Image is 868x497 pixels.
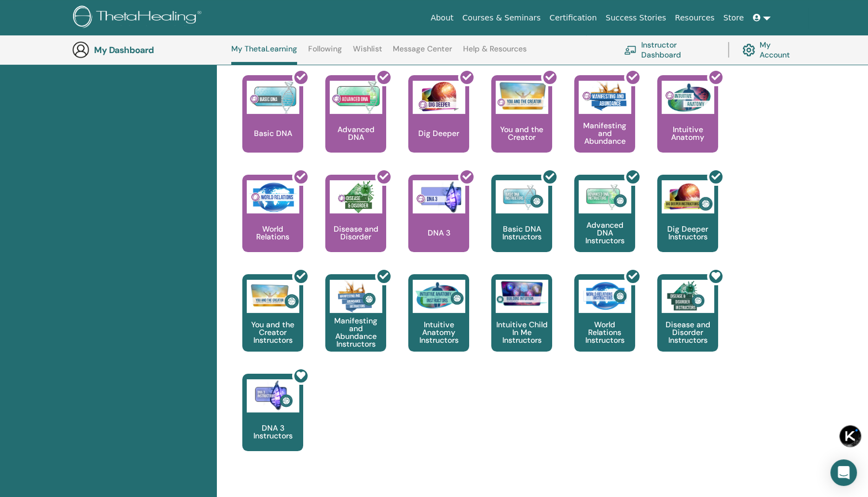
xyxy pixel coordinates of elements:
[742,38,801,62] a: My Account
[308,44,342,62] a: Following
[574,175,635,274] a: Advanced DNA Instructors Advanced DNA Instructors
[574,274,635,374] a: World Relations Instructors World Relations Instructors
[325,317,386,348] p: Manifesting and Abundance Instructors
[330,280,382,313] img: Manifesting and Abundance Instructors
[491,125,552,141] p: You and the Creator
[601,8,671,28] a: Success Stories
[657,225,718,240] p: Dig Deeper Instructors
[247,379,299,412] img: DNA 3 Instructors
[491,75,552,175] a: You and the Creator You and the Creator
[242,424,303,440] p: DNA 3 Instructors
[657,274,718,374] a: Disease and Disorder Instructors Disease and Disorder Instructors
[496,280,548,307] img: Intuitive Child In Me Instructors
[662,280,714,313] img: Disease and Disorder Instructors
[496,81,548,111] img: You and the Creator
[830,459,857,486] div: Open Intercom Messenger
[579,280,631,313] img: World Relations Instructors
[231,44,297,65] a: My ThetaLearning
[247,280,299,313] img: You and the Creator Instructors
[579,81,631,114] img: Manifesting and Abundance
[330,180,382,213] img: Disease and Disorder
[325,75,386,175] a: Advanced DNA Advanced DNA
[242,225,303,240] p: World Relations
[242,175,303,274] a: World Relations World Relations
[662,180,714,213] img: Dig Deeper Instructors
[242,374,303,473] a: DNA 3 Instructors DNA 3 Instructors
[247,180,299,213] img: World Relations
[414,129,464,137] p: Dig Deeper
[247,81,299,114] img: Basic DNA
[574,221,635,244] p: Advanced DNA Instructors
[408,75,469,175] a: Dig Deeper Dig Deeper
[657,175,718,274] a: Dig Deeper Instructors Dig Deeper Instructors
[330,81,382,114] img: Advanced DNA
[662,81,714,114] img: Intuitive Anatomy
[579,180,631,213] img: Advanced DNA Instructors
[671,8,719,28] a: Resources
[242,274,303,374] a: You and the Creator Instructors You and the Creator Instructors
[545,8,601,28] a: Certification
[413,180,465,213] img: DNA 3
[426,8,458,28] a: About
[491,321,552,344] p: Intuitive Child In Me Instructors
[719,8,749,28] a: Store
[624,45,637,55] img: chalkboard-teacher.svg
[94,45,205,55] h3: My Dashboard
[657,321,718,344] p: Disease and Disorder Instructors
[657,75,718,175] a: Intuitive Anatomy Intuitive Anatomy
[491,274,552,374] a: Intuitive Child In Me Instructors Intuitive Child In Me Instructors
[408,274,469,374] a: Intuitive Anatomy Instructors Intuitive Anatomy Instructors
[325,175,386,274] a: Disease and Disorder Disease and Disorder
[393,44,452,62] a: Message Center
[458,8,545,28] a: Courses & Seminars
[72,41,90,59] img: generic-user-icon.jpg
[413,81,465,114] img: Dig Deeper
[624,38,715,62] a: Instructor Dashboard
[408,321,469,344] p: Intuitive Anatomy Instructors
[73,6,205,30] img: logo.png
[242,75,303,175] a: Basic DNA Basic DNA
[325,125,386,141] p: Advanced DNA
[742,41,755,59] img: cog.svg
[657,125,718,141] p: Intuitive Anatomy
[242,321,303,344] p: You and the Creator Instructors
[491,225,552,240] p: Basic DNA Instructors
[496,180,548,213] img: Basic DNA Instructors
[463,44,527,62] a: Help & Resources
[574,75,635,175] a: Manifesting and Abundance Manifesting and Abundance
[574,321,635,344] p: World Relations Instructors
[413,280,465,313] img: Intuitive Anatomy Instructors
[574,122,635,145] p: Manifesting and Abundance
[491,175,552,274] a: Basic DNA Instructors Basic DNA Instructors
[325,225,386,240] p: Disease and Disorder
[353,44,382,62] a: Wishlist
[408,175,469,274] a: DNA 3 DNA 3
[325,274,386,374] a: Manifesting and Abundance Instructors Manifesting and Abundance Instructors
